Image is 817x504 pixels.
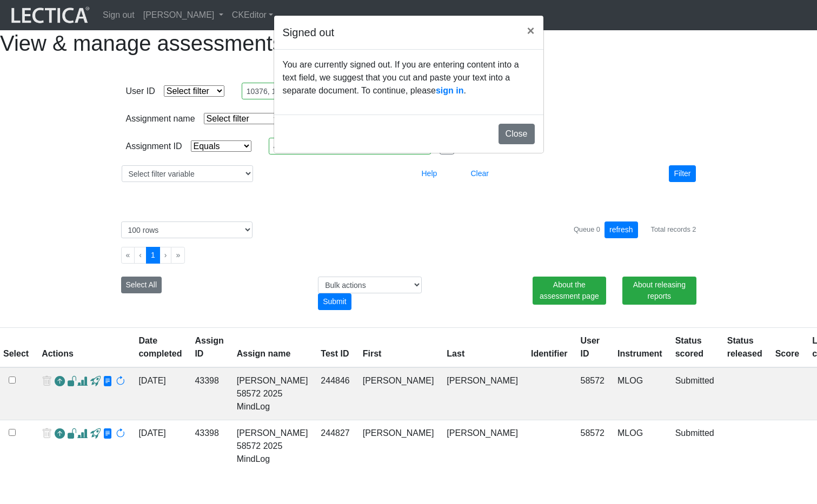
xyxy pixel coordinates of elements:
[283,58,535,97] p: You are currently signed out. If you are entering content into a text field, we suggest that you ...
[527,23,534,38] span: ×
[518,16,543,46] button: Close
[436,86,464,95] a: sign in
[283,24,335,41] h5: Signed out
[499,124,535,144] button: Close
